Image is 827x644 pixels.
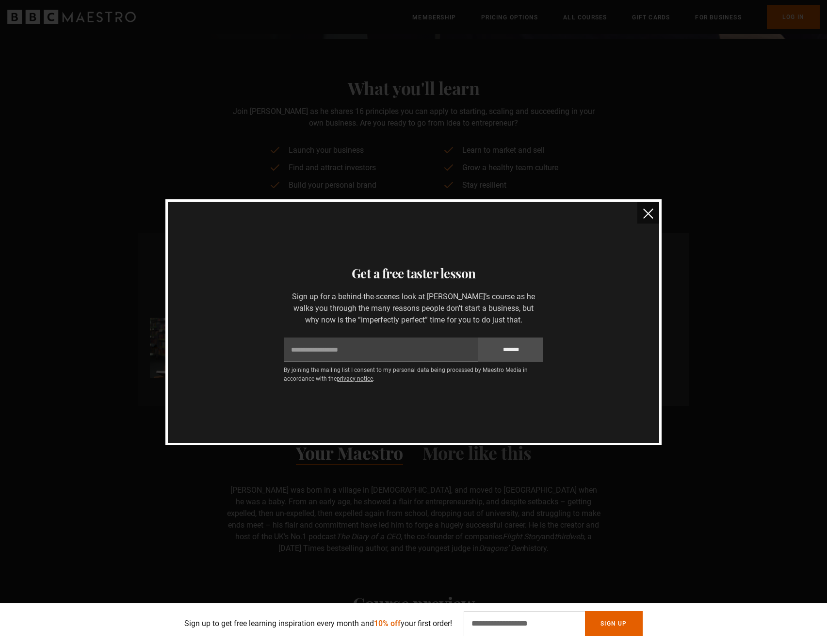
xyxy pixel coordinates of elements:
[284,291,543,326] p: Sign up for a behind-the-scenes look at [PERSON_NAME]’s course as he walks you through the many r...
[585,611,642,636] button: Sign Up
[374,619,401,628] span: 10% off
[179,264,648,283] h3: Get a free taster lesson
[637,202,659,224] button: close
[337,375,373,382] a: privacy notice
[284,366,543,383] p: By joining the mailing list I consent to my personal data being processed by Maestro Media in acc...
[184,618,452,629] p: Sign up to get free learning inspiration every month and your first order!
